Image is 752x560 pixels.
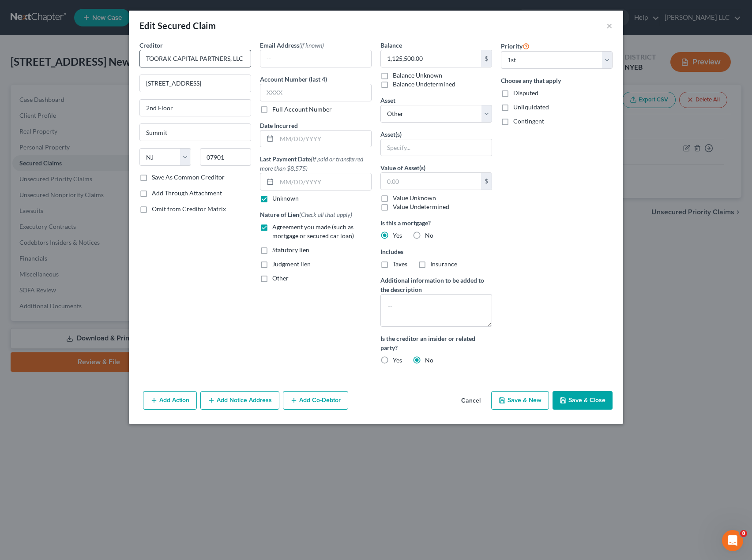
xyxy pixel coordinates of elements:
label: Asset(s) [380,130,402,139]
label: Balance [380,41,402,50]
input: Apt, Suite, etc... [140,100,251,116]
label: Date Incurred [260,121,298,130]
label: Choose any that apply [501,76,613,85]
div: Edit Secured Claim [139,19,216,32]
input: XXXX [260,84,372,101]
button: Add Co-Debtor [283,391,348,410]
button: Save & Close [553,391,613,410]
label: Nature of Lien [260,210,352,219]
input: 0.00 [381,173,481,190]
label: Is this a mortgage? [380,218,492,228]
label: Balance Undetermined [393,80,455,89]
input: MM/DD/YYYY [277,131,371,147]
span: Other [272,274,289,282]
label: Account Number (last 4) [260,75,327,84]
label: Email Address [260,41,324,50]
input: 0.00 [381,50,481,67]
label: Includes [380,247,492,256]
input: Search creditor by name... [139,50,251,67]
label: Full Account Number [272,105,332,114]
input: -- [260,50,371,67]
span: Insurance [430,260,457,268]
label: Add Through Attachment [152,189,222,198]
label: Last Payment Date [260,154,372,173]
div: $ [481,50,492,67]
button: Add Notice Address [200,391,279,410]
span: Omit from Creditor Matrix [152,205,226,213]
label: Save As Common Creditor [152,173,225,182]
button: Cancel [454,392,488,410]
span: Statutory lien [272,246,309,254]
span: Contingent [513,117,544,125]
span: (If paid or transferred more than $8,575) [260,155,363,172]
div: $ [481,173,492,190]
label: Value Undetermined [393,202,449,211]
input: Specify... [381,139,492,156]
button: × [606,20,613,31]
span: Taxes [393,260,407,268]
input: MM/DD/YYYY [277,173,371,190]
span: Judgment lien [272,260,311,268]
label: Balance Unknown [393,71,442,80]
label: Is the creditor an insider or related party? [380,334,492,352]
button: Save & New [491,391,549,410]
span: No [425,231,433,239]
input: Enter zip... [200,148,252,166]
input: Enter city... [140,124,251,141]
span: Unliquidated [513,103,549,111]
span: (Check all that apply) [299,211,352,218]
iframe: Intercom live chat [722,530,743,551]
label: Value Unknown [393,194,436,202]
span: Agreement you made (such as mortgage or secured car loan) [272,223,354,239]
label: Unknown [272,194,299,203]
span: 8 [740,530,747,537]
span: (if known) [299,41,324,49]
span: Asset [380,97,395,104]
span: No [425,356,433,364]
span: Disputed [513,89,538,97]
label: Additional information to be added to the description [380,276,492,294]
label: Priority [501,41,530,51]
input: Enter address... [140,75,251,92]
span: Yes [393,231,402,239]
label: Value of Asset(s) [380,163,425,172]
span: Creditor [139,41,163,49]
button: Add Action [143,391,197,410]
span: Yes [393,356,402,364]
